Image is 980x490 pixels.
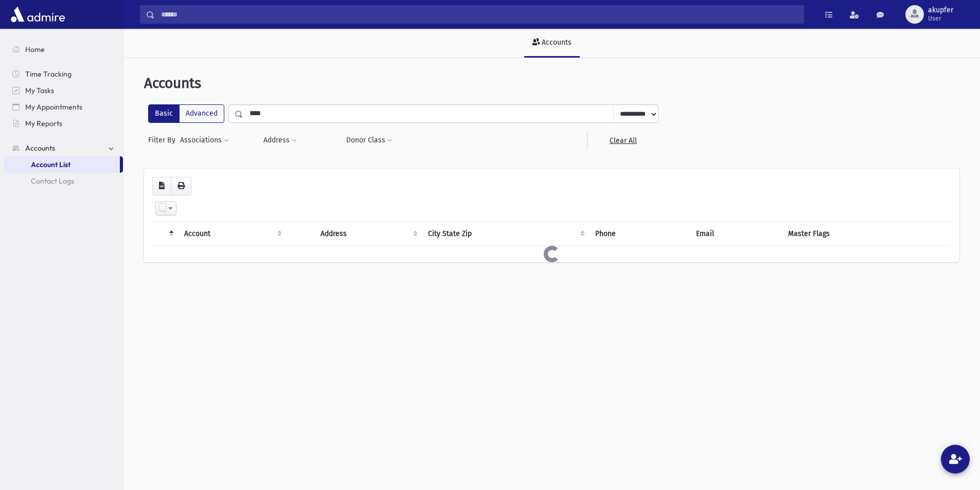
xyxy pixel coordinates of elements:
a: Clear All [587,131,658,150]
a: My Reports [4,115,123,132]
span: My Tasks [25,86,54,95]
a: Accounts [4,140,123,156]
span: Accounts [144,75,201,92]
th: City State Zip : activate to sort column ascending [422,222,589,245]
button: Address [263,131,297,150]
label: Advanced [179,104,224,123]
div: FilterModes [148,104,224,123]
span: Contact Logs [31,176,74,186]
a: My Appointments [4,99,123,115]
span: User [928,14,953,23]
th: : activate to sort column descending [152,222,178,245]
label: Basic [148,104,180,123]
th: Address : activate to sort column ascending [314,222,422,245]
span: Home [25,45,45,54]
span: My Appointments [25,102,82,112]
a: Time Tracking [4,66,123,82]
span: Account List [31,160,70,169]
th: Master Flags : activate to sort column ascending [782,222,951,245]
button: CSV [152,177,171,195]
span: Time Tracking [25,69,72,79]
th: Phone : activate to sort column ascending [589,222,690,245]
a: Account List [4,156,120,173]
a: Contact Logs [4,173,123,189]
th: Email : activate to sort column ascending [690,222,781,245]
a: Home [4,41,123,58]
span: Accounts [25,143,55,153]
span: My Reports [25,119,62,128]
a: My Tasks [4,82,123,99]
button: Associations [180,131,229,150]
button: Donor Class [346,131,393,150]
img: AdmirePro [8,4,67,25]
input: Search [155,5,804,24]
button: Print [171,177,191,195]
a: Accounts [524,29,580,58]
th: : activate to sort column ascending [286,222,314,245]
th: Account: activate to sort column ascending [178,222,286,245]
span: akupfer [928,6,953,14]
div: Accounts [540,38,572,47]
span: Filter By [148,135,180,146]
